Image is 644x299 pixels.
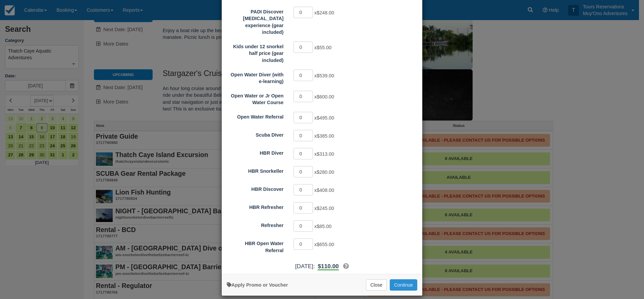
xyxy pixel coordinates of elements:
[222,147,288,157] label: HBR Diver
[317,188,334,193] span: $408.00
[227,282,288,288] a: Apply Voucher
[222,129,288,139] label: Scuba DIver
[222,6,288,36] label: PADI Discover Scuba Diving experience (gear included)
[314,169,334,175] span: x
[222,262,422,271] div: [DATE]:
[314,73,334,78] span: x
[317,242,334,247] span: $655.00
[222,238,288,254] label: HBR Open Water Referral
[317,10,334,15] span: $248.00
[293,202,313,214] input: HBR Refresher
[317,94,334,99] span: $600.00
[317,206,334,211] span: $245.00
[293,238,313,250] input: HBR Open Water Referral
[293,130,313,141] input: Scuba DIver
[222,69,288,85] label: Open Water Diver (with e-learning)
[314,242,334,247] span: x
[293,42,313,53] input: Kids under 12 snorkel half price (gear included)
[314,206,334,211] span: x
[314,133,334,139] span: x
[317,151,334,157] span: $313.00
[222,90,288,106] label: Open Water or Jr Open Water Course
[317,169,334,175] span: $280.00
[314,224,331,229] span: x
[293,7,313,18] input: PADI Discover Scuba Diving experience (gear included)
[314,94,334,99] span: x
[222,220,288,229] label: Refresher
[317,133,334,139] span: $385.00
[390,279,417,291] button: Add to Booking
[293,184,313,196] input: HBR Discover
[314,10,334,15] span: x
[317,115,334,121] span: $495.00
[314,188,334,193] span: x
[293,91,313,102] input: Open Water or Jr Open Water Course
[222,183,288,193] label: HBR Discover
[314,115,334,121] span: x
[293,70,313,81] input: Open Water Diver (with e-learning)
[222,165,288,175] label: HBR Snorkeller
[222,111,288,121] label: Open Water Referral
[293,220,313,232] input: Refresher
[314,45,331,50] span: x
[317,224,331,229] span: $85.00
[293,166,313,177] input: HBR Snorkeller
[318,263,338,270] span: $110.00
[293,112,313,123] input: Open Water Referral
[317,45,331,50] span: $55.00
[366,279,387,291] button: Close
[222,202,288,211] label: HBR Refresher
[293,148,313,159] input: HBR Diver
[222,41,288,64] label: Kids under 12 snorkel half price (gear included)
[317,73,334,78] span: $539.00
[314,151,334,157] span: x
